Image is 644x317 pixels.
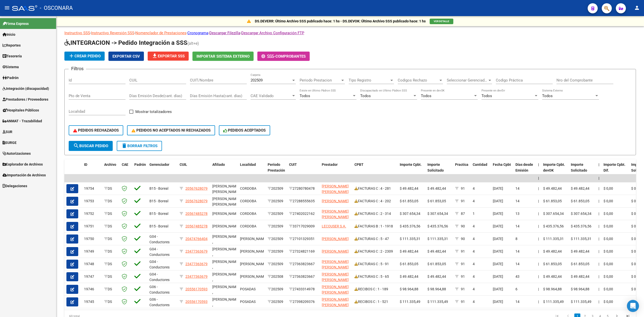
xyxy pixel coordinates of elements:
span: 8 [515,237,517,241]
mat-icon: person [634,5,640,11]
span: $ 49.482,44 [571,186,589,190]
span: CORDOBA [240,224,256,228]
span: Todos [421,94,431,98]
span: | [598,237,599,241]
a: Instructivo Reversión SSS [91,31,134,35]
span: [DATE] [493,212,503,216]
span: | [598,176,599,180]
span: $ 49.482,44 [427,249,446,253]
a: Descargar Archivo Configuración FTP [241,31,304,35]
datatable-header-cell: Fecha Cpbt [491,159,513,181]
span: CPBT [354,163,364,167]
span: VER DETALLE [434,20,449,23]
span: Codigos Rechazo [398,78,438,83]
span: 20556170593 [185,287,208,291]
span: G04 - Conductores Navales MDQ [149,272,171,288]
span: [PERSON_NAME] [PERSON_NAME] [322,209,349,219]
mat-icon: search [73,143,79,149]
span: Cantidad [473,163,487,167]
span: [PERSON_NAME] [PERSON_NAME] [212,197,239,207]
span: G04 - Conductores Navales MDQ [149,260,171,275]
span: $ 61.853,05 [571,199,589,203]
span: 14 [515,186,519,190]
span: 20474766404 [185,237,208,241]
div: FACTURAS C : 4 - 202 [354,198,396,204]
div: FACTURAS B : 1 - 1918 [354,223,396,229]
datatable-header-cell: Importe Cpbt. Dif. [601,159,629,181]
span: G04 - Conductores Navales MDQ [149,247,171,263]
button: Importar Sistema Externo [192,52,254,61]
span: CUIL [180,163,187,167]
span: PEDIDOS NO ACEPTADOS NI RECHAZADOS [132,128,211,133]
span: Practica [455,163,468,167]
span: CAE [122,163,128,167]
datatable-header-cell: Gerenciador [147,159,178,181]
span: $ 435.376,56 [427,224,448,228]
div: DS [104,223,118,229]
span: $ 0,00 [631,199,641,203]
span: Todos [481,94,492,98]
button: VER DETALLE [430,19,453,24]
span: 13 [515,212,519,216]
div: 19754 [84,186,100,191]
span: Buscar Pedido [73,144,108,148]
span: PEDIDOS ACEPTADOS [223,128,266,133]
span: 90 [461,237,465,241]
div: Open Intercom Messenger [627,300,639,312]
span: CORDOBA [240,186,256,190]
span: Delegaciones [3,183,27,189]
span: 14 [515,249,519,253]
p: - - - - - [64,30,636,36]
span: 87 [461,212,465,216]
div: DS [104,198,118,204]
span: 91 [461,199,465,203]
span: | [538,249,539,253]
div: 19748 [84,261,100,267]
span: 20567628079 [185,186,208,190]
div: 19749 [84,249,100,254]
span: Integración (discapacidad) [3,86,49,91]
button: -Comprobantes [257,52,310,61]
span: - [261,54,275,59]
span: [DATE] [493,237,503,241]
datatable-header-cell: CUIT [287,159,320,181]
span: 14 [515,262,519,266]
span: CAE Validado [251,94,291,98]
span: 14 [515,199,519,203]
span: | [598,199,599,203]
span: $ 307.654,34 [427,212,448,216]
div: FACTURAS C : 5 - 47 [354,236,396,242]
span: [PERSON_NAME] [322,249,349,253]
span: Período Prestación [268,163,285,172]
span: LECOUSER S.A. [322,224,346,228]
span: Tipo Registro [349,78,389,83]
span: $ 0,00 [603,224,613,228]
span: $ 0,00 [631,262,641,266]
span: $ 61.853,05 [400,199,418,203]
mat-icon: delete [121,143,127,149]
span: 4 [473,224,475,228]
span: Inicio [3,32,15,37]
span: Padrón [3,75,19,81]
span: Exportar SSS [152,54,185,58]
span: [PERSON_NAME] [PERSON_NAME] [322,272,349,282]
div: 27101329351 [289,236,318,242]
span: | [538,224,539,228]
span: $ 61.853,05 [543,199,562,203]
span: Hospitales Públicos [3,107,39,113]
span: [PERSON_NAME] [240,249,267,253]
span: 23477363679 [185,262,208,266]
div: 202509 [268,223,285,229]
span: Todos [300,94,310,98]
span: $ 61.853,05 [427,199,446,203]
span: $ 307.654,34 [400,212,420,216]
span: 4 [473,186,475,190]
span: [PERSON_NAME] , [212,234,239,244]
div: DS [104,274,118,280]
span: 20556170593 [185,300,208,304]
div: 19750 [84,236,100,242]
span: G04 - Conductores Navales MDQ [149,234,171,250]
span: | [538,262,539,266]
datatable-header-cell: Localidad [238,159,266,181]
span: 20567485278 [185,224,208,228]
